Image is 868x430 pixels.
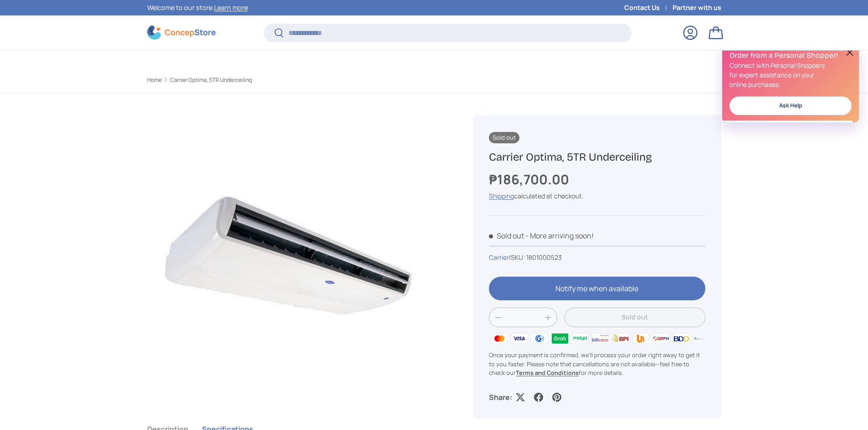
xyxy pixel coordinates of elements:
a: Carrier Optima, 5TR Underceiling [170,77,252,83]
span: SKU: [511,253,525,262]
a: Ask Help [729,96,852,115]
span: Sold out [489,132,519,143]
img: visa [509,332,529,345]
p: - More arriving soon! [525,231,594,241]
a: Home [147,77,162,83]
img: qrph [651,332,671,345]
img: gcash [529,332,550,345]
img: ConcepStore [147,25,216,40]
img: billease [590,332,610,345]
button: Sold out [565,308,705,327]
h1: Carrier Optima, 5TR Underceiling [489,150,705,164]
media-gallery: Gallery Viewer [147,115,430,397]
img: metrobank [691,332,711,345]
a: Contact Us [624,3,673,13]
img: grabpay [550,332,570,345]
a: Carrier [489,253,509,262]
p: Share: [489,392,512,403]
img: bpi [611,332,631,345]
a: Partner with us [673,3,721,13]
a: Learn more [214,3,248,12]
img: bdo [671,332,691,345]
img: ubp [631,332,651,345]
span: | [509,253,562,262]
span: Sold out [489,231,524,241]
p: Connect with Personal Shoppers for expert assistance on your online purchases. [729,61,852,89]
a: Shipping [489,192,514,200]
a: Terms and Conditions [516,369,579,377]
img: maya [570,332,590,345]
p: Welcome to our store. [147,3,248,13]
nav: Breadcrumbs [147,76,452,84]
p: Once your payment is confirmed, we'll process your order right away to get it to you faster. Plea... [489,351,705,377]
h2: Order from a Personal Shopper! [729,51,852,61]
strong: ₱186,700.00 [489,170,571,188]
img: master [489,332,509,345]
div: calculated at checkout. [489,191,705,201]
span: 1801000523 [526,253,562,262]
